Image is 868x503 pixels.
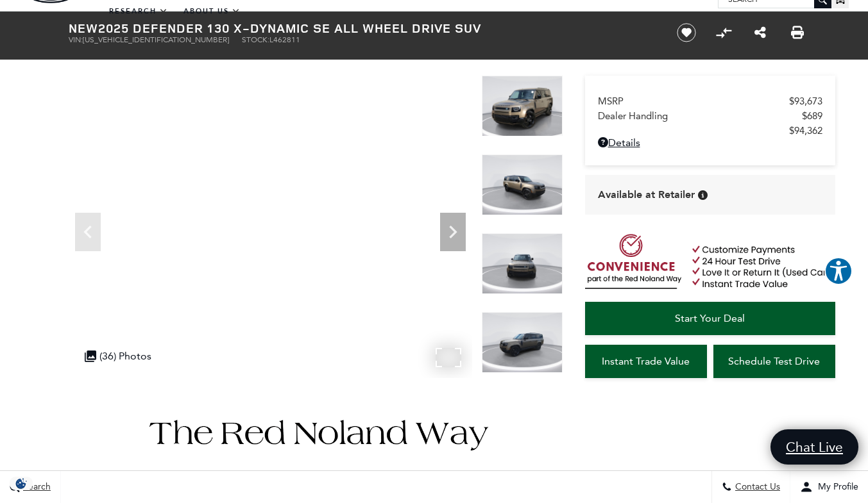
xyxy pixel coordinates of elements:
[598,136,822,149] a: Details
[598,95,822,107] a: MSRP $93,673
[6,477,36,490] section: Click to Open Cookie Consent Modal
[598,110,802,122] span: Dealer Handling
[585,345,707,378] a: Instant Trade Value
[69,76,472,378] iframe: Interactive Walkaround/Photo gallery of the vehicle/product
[602,355,690,367] span: Instant Trade Value
[242,35,269,44] span: Stock:
[269,35,300,44] span: L462811
[598,188,695,202] span: Available at Retailer
[802,110,822,122] span: $689
[440,213,466,251] div: Next
[779,438,849,456] span: Chat Live
[78,343,158,368] div: (36) Photos
[789,125,822,136] span: $94,362
[69,19,98,37] strong: New
[791,25,804,40] a: Print this New 2025 Defender 130 X-Dynamic SE All Wheel Drive SUV
[790,471,868,503] button: Open user profile menu
[585,302,835,335] a: Start Your Deal
[598,110,822,122] a: Dealer Handling $689
[482,312,563,373] img: New 2025 Gondwana Stone LAND ROVER X-Dynamic SE image 4
[482,154,563,215] img: New 2025 Gondwana Stone LAND ROVER X-Dynamic SE image 2
[698,190,708,200] div: Vehicle is in stock and ready for immediate delivery. Due to demand, availability is subject to c...
[824,257,853,288] aside: Accessibility Help Desk
[728,355,820,367] span: Schedule Test Drive
[598,125,822,136] a: $94,362
[813,482,858,493] span: My Profile
[598,95,789,107] span: MSRP
[713,345,835,378] a: Schedule Test Drive
[714,23,733,42] button: Compare Vehicle
[824,257,853,285] button: Explore your accessibility options
[69,35,83,44] span: VIN:
[770,429,858,465] a: Chat Live
[672,22,701,43] button: Save vehicle
[482,233,563,294] img: New 2025 Gondwana Stone LAND ROVER X-Dynamic SE image 3
[789,95,822,107] span: $93,673
[482,76,563,136] img: New 2025 Gondwana Stone LAND ROVER X-Dynamic SE image 1
[754,25,766,40] a: Share this New 2025 Defender 130 X-Dynamic SE All Wheel Drive SUV
[69,21,656,35] h1: 2025 Defender 130 X-Dynamic SE All Wheel Drive SUV
[732,482,780,493] span: Contact Us
[675,312,745,324] span: Start Your Deal
[83,35,229,44] span: [US_VEHICLE_IDENTIFICATION_NUMBER]
[6,477,36,490] img: Opt-Out Icon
